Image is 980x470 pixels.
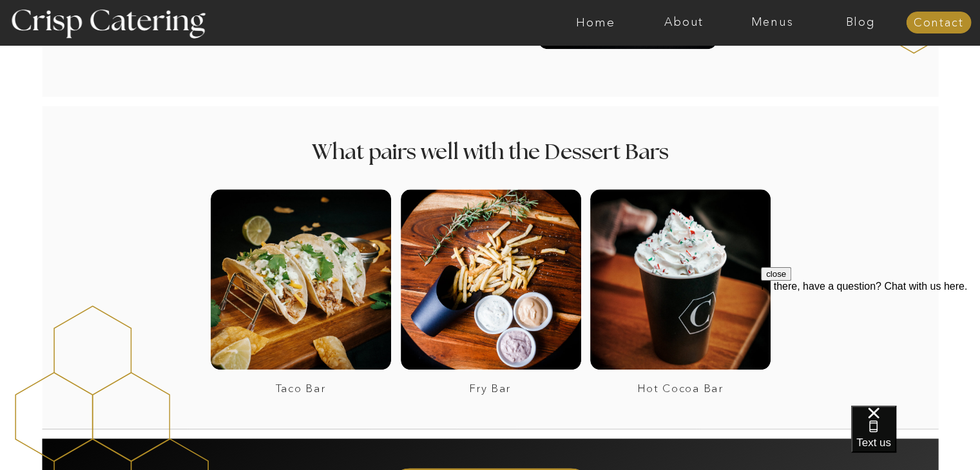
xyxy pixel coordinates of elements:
[593,382,768,395] a: Hot Cocoa Bar
[552,16,640,29] a: Home
[640,16,728,29] a: About
[728,16,816,29] a: Menus
[251,141,730,166] h2: What pairs well with the Dessert Bars
[403,382,578,395] a: Fry Bar
[851,406,980,470] iframe: podium webchat widget bubble
[213,382,389,395] a: Taco Bar
[761,267,980,422] iframe: podium webchat widget prompt
[906,17,971,30] a: Contact
[816,16,905,29] a: Blog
